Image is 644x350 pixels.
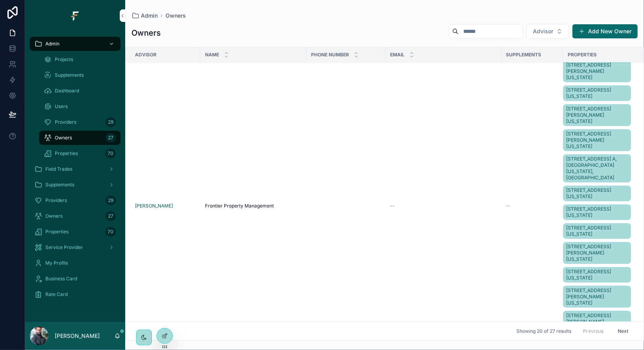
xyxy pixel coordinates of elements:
a: Projects [39,52,121,67]
span: My Profile [45,260,68,266]
a: Admin [30,37,121,51]
div: 27 [106,133,116,143]
span: Name [205,52,219,58]
a: [STREET_ADDRESS][US_STATE] [563,267,631,283]
a: [STREET_ADDRESS][PERSON_NAME][US_STATE] [563,60,631,82]
a: My Profile [30,256,121,270]
a: Owners [165,12,186,20]
span: Properties [45,229,68,235]
a: Providers29 [39,115,121,129]
a: [STREET_ADDRESS][PERSON_NAME][US_STATE] [563,286,631,308]
div: 29 [106,117,116,127]
a: Admin [131,12,158,20]
span: Service Provider [45,244,83,251]
span: Admin [141,12,158,20]
a: [PERSON_NAME] [135,203,196,209]
span: [STREET_ADDRESS][PERSON_NAME][US_STATE] [566,287,628,306]
span: Owners [55,135,72,141]
a: Business Card [30,272,121,286]
span: [STREET_ADDRESS][US_STATE] [566,269,628,281]
span: [STREET_ADDRESS][PERSON_NAME][US_STATE] [566,106,628,124]
span: Supplements [55,72,84,78]
span: -- [506,203,511,209]
span: Supplements [45,182,74,188]
a: [STREET_ADDRESS] A, [GEOGRAPHIC_DATA][US_STATE], [GEOGRAPHIC_DATA] [563,154,631,182]
a: Properties70 [30,225,121,239]
span: Properties [55,150,78,157]
a: Providers29 [30,193,121,207]
a: [STREET_ADDRESS][PERSON_NAME][US_STATE] [563,104,631,126]
button: Next [612,325,634,337]
img: App logo [69,9,81,22]
div: 70 [105,227,116,236]
span: Field Trades [45,166,72,172]
span: [STREET_ADDRESS][PERSON_NAME][US_STATE] [566,312,628,331]
a: Rate Card [30,287,121,301]
span: Showing 20 of 27 results [516,328,571,334]
button: Add New Owner [572,24,638,38]
a: [STREET_ADDRESS][PERSON_NAME][US_STATE] [563,311,631,333]
span: Owners [45,213,63,219]
span: Providers [55,119,76,125]
span: Dashboard [55,88,79,94]
span: Advisor [135,52,157,58]
a: [STREET_ADDRESS][PERSON_NAME][US_STATE] [563,242,631,264]
span: Business Card [45,276,77,282]
span: -- [390,203,395,209]
span: Advisor [533,27,553,35]
span: Email [390,52,405,58]
a: Field Trades [30,162,121,176]
a: [STREET_ADDRESS][US_STATE] [563,204,631,220]
div: 29 [106,196,116,205]
button: Select Button [526,24,569,39]
a: [STREET_ADDRESS][US_STATE] [563,223,631,239]
a: Supplements [39,68,121,82]
a: Frontier Property Management [205,203,302,209]
a: [STREET_ADDRESS][US_STATE] [563,186,631,201]
span: [STREET_ADDRESS][PERSON_NAME][US_STATE] [566,131,628,150]
a: [PERSON_NAME] [135,203,173,209]
span: Supplements [506,52,541,58]
span: [STREET_ADDRESS][US_STATE] [566,87,628,99]
span: [STREET_ADDRESS][US_STATE] [566,225,628,237]
span: Rate Card [45,291,68,298]
a: Owners27 [39,131,121,145]
p: [PERSON_NAME] [55,332,100,340]
div: 27 [106,211,116,221]
a: Supplements [30,178,121,192]
a: [STREET_ADDRESS][PERSON_NAME][US_STATE] [563,129,631,151]
span: Providers [45,197,67,204]
div: 70 [105,149,116,158]
a: [STREET_ADDRESS][US_STATE] [563,85,631,101]
a: Properties70 [39,146,121,161]
a: -- [506,203,558,209]
span: Admin [45,41,59,47]
span: Users [55,103,68,110]
span: Projects [55,56,73,63]
a: Service Provider [30,240,121,254]
span: [STREET_ADDRESS][US_STATE] [566,206,628,218]
a: Users [39,99,121,114]
span: Properties [568,52,597,58]
span: [STREET_ADDRESS][PERSON_NAME][US_STATE] [566,62,628,81]
div: scrollable content [25,31,125,312]
span: Phone Number [311,52,349,58]
span: [STREET_ADDRESS][PERSON_NAME][US_STATE] [566,244,628,262]
span: [STREET_ADDRESS] A, [GEOGRAPHIC_DATA][US_STATE], [GEOGRAPHIC_DATA] [566,156,628,181]
span: [STREET_ADDRESS][US_STATE] [566,187,628,200]
a: Dashboard [39,84,121,98]
a: -- [390,203,496,209]
h1: Owners [131,27,161,38]
a: Owners27 [30,209,121,223]
span: Frontier Property Management [205,203,274,209]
